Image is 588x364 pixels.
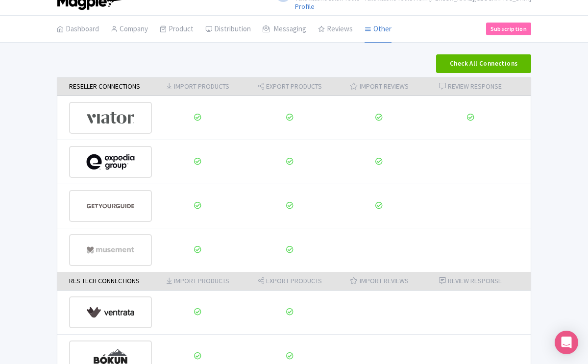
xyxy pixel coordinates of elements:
[555,331,578,354] div: Open Intercom Messenger
[263,16,306,43] a: Messaging
[152,272,244,291] th: Import Products
[336,272,422,291] th: Import Reviews
[57,16,99,43] a: Dashboard
[57,77,152,96] th: Reseller Connections
[86,235,135,265] img: musement-dad6797fd076d4ac540800b229e01643.svg
[57,272,152,291] th: Res Tech Connections
[86,103,135,133] img: viator-e2bf771eb72f7a6029a5edfbb081213a.svg
[436,54,531,73] button: Check All Connections
[336,77,422,96] th: Import Reviews
[86,297,135,327] img: ventrata-b8ee9d388f52bb9ce077e58fa33de912.svg
[486,23,531,35] a: Subscription
[422,272,531,291] th: Review Response
[365,16,392,43] a: Other
[295,2,315,11] a: Profile
[422,77,531,96] th: Review Response
[111,16,148,43] a: Company
[244,272,337,291] th: Export Products
[205,16,251,43] a: Distribution
[244,77,337,96] th: Export Products
[86,147,135,177] img: expedia-9e2f273c8342058d41d2cc231867de8b.svg
[318,16,353,43] a: Reviews
[152,77,244,96] th: Import Products
[86,191,135,221] img: get_your_guide-5a6366678479520ec94e3f9d2b9f304b.svg
[160,16,194,43] a: Product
